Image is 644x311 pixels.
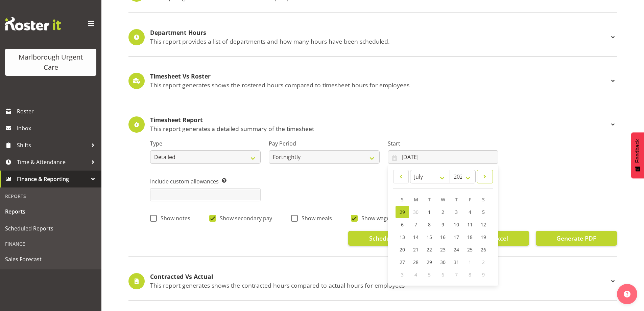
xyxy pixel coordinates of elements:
img: help-xxl-2.png [624,291,630,297]
a: 17 [450,231,463,243]
span: 7 [455,271,458,278]
span: Time & Attendance [17,157,88,167]
span: 1 [469,259,471,265]
span: 9 [442,221,444,228]
a: 1 [423,206,436,218]
a: Scheduled Reports [2,220,100,237]
img: Rosterit website logo [5,17,61,30]
a: 11 [463,218,477,231]
span: Shifts [17,140,88,150]
span: 4 [469,209,471,215]
span: 6 [442,271,444,278]
span: 1 [428,209,431,215]
span: 6 [401,221,404,228]
span: Roster [17,106,98,116]
a: 23 [436,243,450,256]
button: Schedule Report [348,231,437,246]
a: 18 [463,231,477,243]
span: T [455,196,458,203]
span: 17 [454,234,459,240]
a: 26 [477,243,490,256]
span: 21 [413,246,419,253]
button: Generate PDF [536,231,617,246]
a: 21 [409,243,423,256]
a: 28 [409,256,423,268]
span: 30 [440,259,446,265]
a: 20 [396,243,409,256]
div: Reports [2,189,100,203]
span: 19 [481,234,486,240]
a: 3 [450,206,463,218]
label: Pay Period [269,139,379,148]
div: Finance [2,237,100,251]
p: This report generates shows the rostered hours compared to timesheet hours for employees [150,81,609,89]
h4: Timesheet Vs Roster [150,73,609,80]
a: 25 [463,243,477,256]
span: 29 [427,259,432,265]
input: Click to select... [388,150,498,164]
span: 16 [440,234,446,240]
div: Marlborough Urgent Care [12,52,90,72]
span: 26 [481,246,486,253]
a: 8 [423,218,436,231]
span: 14 [413,234,419,240]
a: 14 [409,231,423,243]
span: 5 [428,271,431,278]
span: 15 [427,234,432,240]
span: 24 [454,246,459,253]
div: Timesheet Report This report generates a detailed summary of the timesheet [128,116,617,133]
span: S [401,196,404,203]
label: Start [388,139,498,148]
a: 2 [436,206,450,218]
a: 9 [436,218,450,231]
a: Reports [2,203,100,220]
span: 30 [413,209,419,215]
a: 7 [409,218,423,231]
span: 25 [467,246,473,253]
span: 8 [469,271,471,278]
span: 31 [454,259,459,265]
span: 2 [442,209,444,215]
span: Sales Forecast [5,254,96,264]
span: 3 [455,209,458,215]
span: 3 [401,271,404,278]
span: 13 [400,234,405,240]
span: 9 [482,271,485,278]
span: Schedule Report [369,234,416,243]
a: 12 [477,218,490,231]
span: 20 [400,246,405,253]
a: 24 [450,243,463,256]
p: This report generates a detailed summary of the timesheet [150,125,609,132]
span: 12 [481,221,486,228]
span: Scheduled Reports [5,223,96,234]
span: 7 [414,221,417,228]
a: 10 [450,218,463,231]
p: This report generates shows the contracted hours compared to actual hours for employees [150,282,609,289]
span: T [428,196,431,203]
span: 29 [400,209,405,215]
a: 15 [423,231,436,243]
a: 5 [477,206,490,218]
span: 23 [440,246,446,253]
span: S [482,196,485,203]
h4: Department Hours [150,29,609,36]
span: Feedback [635,139,641,163]
a: 27 [396,256,409,268]
a: 22 [423,243,436,256]
a: 29 [423,256,436,268]
div: Timesheet Vs Roster This report generates shows the rostered hours compared to timesheet hours fo... [128,73,617,89]
span: Reports [5,206,96,217]
span: Show secondary pay [216,215,272,222]
button: Feedback - Show survey [631,132,644,178]
div: Contracted Vs Actual This report generates shows the contracted hours compared to actual hours fo... [128,273,617,289]
span: 8 [428,221,431,228]
span: 5 [482,209,485,215]
label: Include custom allowances [150,177,261,185]
span: 2 [482,259,485,265]
a: 4 [463,206,477,218]
span: 18 [467,234,473,240]
span: 11 [467,221,473,228]
label: Type [150,139,261,148]
h4: Timesheet Report [150,117,609,124]
span: 27 [400,259,405,265]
